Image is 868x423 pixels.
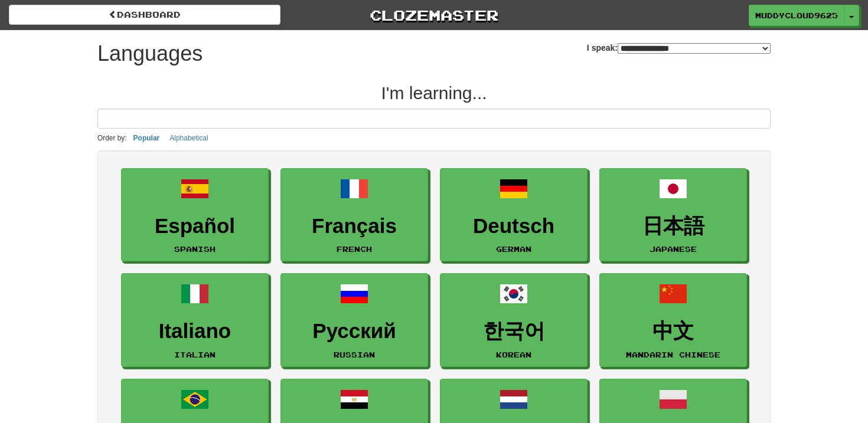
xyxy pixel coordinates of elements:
label: I speak: [587,42,771,54]
a: ItalianoItalian [121,273,269,367]
a: 中文Mandarin Chinese [599,273,747,367]
h3: Русский [287,320,422,343]
small: Russian [334,350,375,359]
a: РусскийRussian [280,273,428,367]
a: Clozemaster [298,5,570,25]
h3: Deutsch [446,215,581,238]
a: dashboard [9,5,280,25]
h2: I'm learning... [97,83,771,103]
small: Spanish [174,245,216,253]
h1: Languages [97,42,203,65]
a: EspañolSpanish [121,168,269,262]
h3: Français [287,215,422,238]
span: MuddyCloud9625 [755,10,838,21]
a: MuddyCloud9625 [749,5,844,26]
small: German [496,245,531,253]
h3: Español [128,215,262,238]
button: Alphabetical [166,132,211,145]
small: Japanese [650,245,697,253]
a: DeutschGerman [440,168,588,262]
a: FrançaisFrench [280,168,428,262]
small: Korean [496,350,531,359]
a: 한국어Korean [440,273,588,367]
h3: 日本語 [606,215,740,238]
button: Popular [130,132,164,145]
small: French [337,245,372,253]
h3: 한국어 [446,320,581,343]
h3: Italiano [128,320,262,343]
small: Italian [174,350,216,359]
h3: 中文 [606,320,740,343]
small: Order by: [97,134,127,142]
a: 日本語Japanese [599,168,747,262]
select: I speak: [618,43,771,54]
small: Mandarin Chinese [626,350,720,359]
